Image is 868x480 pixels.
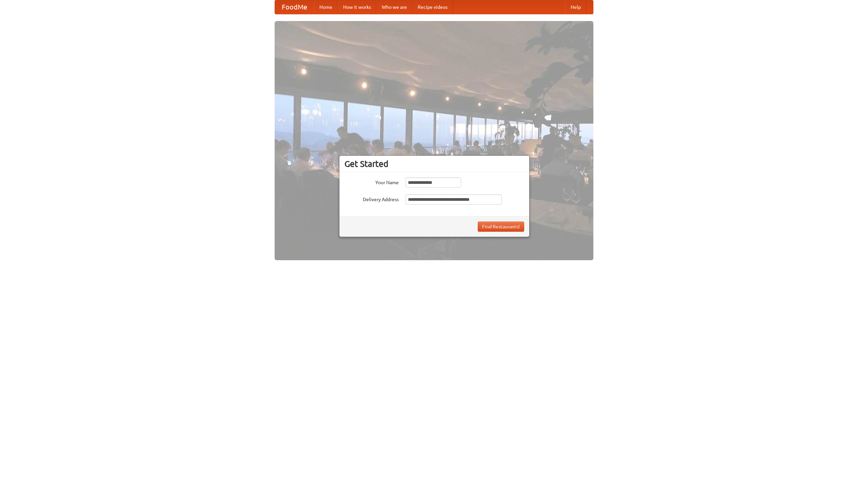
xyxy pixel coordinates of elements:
a: FoodMe [275,0,314,14]
a: Recipe videos [412,0,453,14]
h3: Get Started [344,159,524,169]
a: Home [314,0,338,14]
label: Your Name [344,177,399,186]
label: Delivery Address [344,194,399,203]
a: How it works [338,0,376,14]
a: Help [565,0,586,14]
button: Find Restaurants! [478,222,524,232]
a: Who we are [376,0,412,14]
